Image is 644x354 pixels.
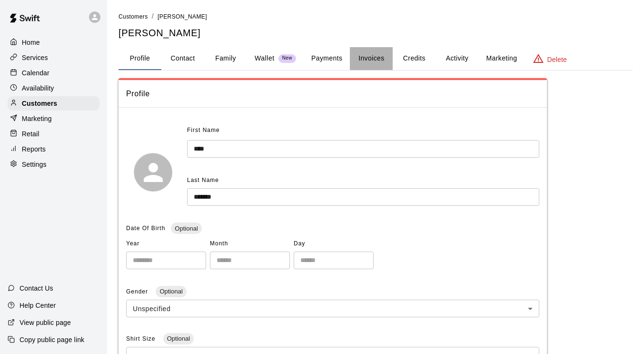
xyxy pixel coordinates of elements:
span: Year [126,236,206,252]
p: Contact Us [20,283,53,293]
button: Credits [393,47,436,70]
button: Family [204,47,247,70]
span: Optional [163,335,194,342]
a: Reports [8,142,99,156]
span: Optional [156,288,186,295]
p: Help Center [20,301,56,310]
button: Activity [436,47,478,70]
button: Contact [161,47,204,70]
span: Gender [126,288,150,295]
p: Wallet [255,53,275,63]
p: Reports [22,144,46,154]
p: Availability [22,83,54,93]
span: First Name [187,123,220,138]
span: Shirt Size [126,335,158,342]
p: Delete [547,55,567,64]
p: Calendar [22,68,50,78]
a: Customers [8,96,99,111]
a: Calendar [8,66,99,80]
p: Retail [22,129,40,139]
span: Last Name [187,177,219,183]
span: New [278,55,296,61]
span: Month [210,236,290,252]
a: Retail [8,127,99,141]
p: Home [22,38,40,47]
p: Copy public page link [20,335,84,344]
a: Home [8,35,99,50]
p: Services [22,53,48,62]
p: Settings [22,160,47,169]
li: / [152,11,154,21]
span: Customers [119,13,148,20]
p: Customers [22,99,57,108]
a: Availability [8,81,99,95]
a: Settings [8,157,99,172]
span: Day [294,236,374,252]
p: Marketing [22,114,52,123]
div: Unspecified [126,300,539,317]
div: basic tabs example [119,47,633,70]
button: Invoices [350,47,393,70]
p: View public page [20,318,71,327]
nav: breadcrumb [119,11,633,22]
a: Services [8,51,99,65]
span: Optional [171,225,201,232]
button: Payments [304,47,350,70]
a: Marketing [8,111,99,126]
h5: [PERSON_NAME] [119,27,633,40]
button: Marketing [478,47,525,70]
button: Profile [119,47,161,70]
span: [PERSON_NAME] [158,13,207,20]
span: Date Of Birth [126,225,165,232]
span: Profile [126,88,539,100]
a: Customers [119,12,148,20]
